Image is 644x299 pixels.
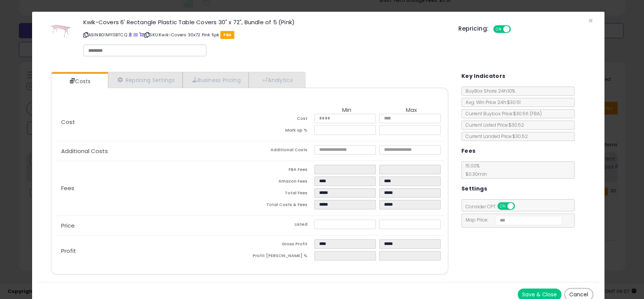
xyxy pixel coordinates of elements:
[461,184,487,194] h5: Settings
[183,72,249,88] a: Business Pricing
[530,110,542,117] span: ( FBA )
[462,171,487,177] span: $0.30 min
[498,203,507,209] span: ON
[249,200,314,212] td: Total Costs & Fees
[134,32,138,38] a: All offer listings
[249,251,314,263] td: Profit [PERSON_NAME] %
[249,165,314,177] td: FBA Fees
[513,110,542,117] span: $30.56
[128,32,132,38] a: BuyBox page
[513,203,526,209] span: OFF
[249,188,314,200] td: Total Fees
[462,99,521,105] span: Avg. Win Price 24h: $30.51
[249,114,314,125] td: Cost
[51,74,107,89] a: Costs
[55,248,249,254] p: Profit
[139,32,143,38] a: Your listing only
[462,110,542,117] span: Current Buybox Price:
[462,203,525,210] span: Consider CPT:
[249,239,314,251] td: Gross Profit
[49,19,72,42] img: 21NrTAqAG0L._SL60_.jpg
[462,133,528,139] span: Current Landed Price: $30.52
[510,26,522,33] span: OFF
[55,223,249,229] p: Price
[494,26,503,33] span: ON
[588,15,593,26] span: ×
[249,220,314,231] td: Listed
[461,146,476,156] h5: Fees
[462,122,524,128] span: Current Listed Price: $30.52
[249,145,314,157] td: Additional Costs
[461,71,506,81] h5: Key Indicators
[108,72,183,88] a: Repricing Settings
[462,217,563,223] span: Map Price:
[462,163,487,177] span: 15.00 %
[249,72,304,88] a: Analytics
[314,107,379,114] th: Min
[220,31,234,39] span: FBA
[249,177,314,188] td: Amazon Fees
[55,185,249,191] p: Fees
[83,29,447,41] p: ASIN: B01MY0BTCQ | SKU: Kwik-Covers 30x72 Pink 5pk
[83,19,447,25] h3: Kwik-Covers 6' Rectangle Plastic Table Covers 30" x 72", Bundle of 5 (Pink)
[458,26,489,32] h5: Repricing:
[379,107,444,114] th: Max
[462,88,515,94] span: BuyBox Share 24h: 10%
[55,119,249,125] p: Cost
[249,125,314,137] td: Mark up %
[55,148,249,154] p: Additional Costs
